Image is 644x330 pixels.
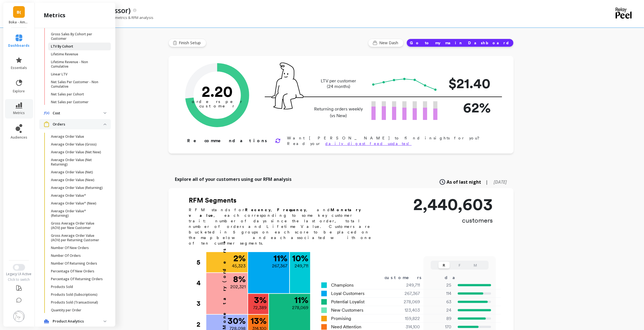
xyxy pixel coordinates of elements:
p: 24 [427,307,452,314]
p: $21.40 [446,73,491,94]
p: Boka - Amazon (Essor) [9,20,29,24]
p: 267,367 [272,263,288,269]
p: 13 % [251,316,267,325]
p: Quantity per Order [51,308,81,312]
div: 267,367 [387,290,427,297]
p: Gross Average Order Value (AOV) per New Customer [51,221,104,230]
span: Champions [331,282,354,289]
p: Net Sales per Cohort [51,92,84,97]
p: 63 [427,299,452,305]
p: Products Sold [51,285,73,289]
p: Percentage Of Returning Orders [51,277,103,281]
p: 249,711 [295,263,308,269]
img: pal seatted on line [271,63,303,109]
p: 10 % [292,254,308,263]
p: 114 [427,290,452,297]
button: M [470,262,481,269]
p: 30 % [228,316,246,325]
p: Average Order Value (Net) [51,170,93,174]
p: Average Order Value (Net New) [51,150,101,154]
div: Legacy UI Active [3,272,35,276]
p: Net Sales per Customer [51,100,89,104]
img: down caret icon [104,321,106,322]
p: Average Order Value (Returning) [51,186,103,190]
span: dashboards [8,43,30,48]
p: Orders [53,122,104,127]
p: Lifetime Revenue [51,52,78,56]
span: essentials [11,66,27,70]
p: RFM stands for , , and , each corresponding to some key customer trait: number of days since the ... [189,207,378,246]
p: 72,389 [253,304,267,311]
tspan: orders per [192,99,243,104]
p: Products Sold (Transactional) [51,300,98,305]
p: Want [PERSON_NAME] to find insights for you? Read your [287,135,496,146]
p: customers [413,216,493,225]
p: Gross Average Order Value (AOV) per Returning Customer [51,233,104,242]
p: Gross Sales By Cohort per Customer [51,32,104,41]
p: Average Order Value* (New) [51,201,96,206]
div: 3 [197,293,206,314]
p: Explore all of your customers using our RFM analysis [175,176,292,183]
button: F [454,262,465,269]
p: Returning orders weekly (vs New) [313,106,365,119]
div: 4 [197,273,206,293]
div: 5 [197,252,206,273]
span: | [486,179,488,185]
span: audiences [11,135,27,140]
img: down caret icon [104,124,106,125]
button: Switch to New UI [13,264,25,271]
img: navigation item icon [44,319,49,324]
span: Finish Setup [179,40,203,46]
span: metrics [13,111,25,115]
div: days [445,274,467,281]
span: New Customers [331,307,364,314]
a: daily digest feed updates! [325,141,412,146]
p: 89 [427,315,452,322]
p: 2 % [234,254,246,263]
span: explore [13,89,25,93]
p: Average Order Value* (Returning) [51,209,104,218]
p: LTV By Cohort [51,44,73,49]
p: Number Of Returning Orders [51,261,97,266]
button: Go to my main Dashboard [407,39,514,47]
p: 202,321 [231,284,246,290]
p: 11 % [295,295,308,304]
p: Average Order Value (Net Returning) [51,158,104,167]
p: 278,069 [292,304,308,311]
span: As of last night [447,179,481,185]
img: navigation item icon [44,121,49,127]
p: Cost [53,110,104,116]
p: Recommendations [187,137,268,144]
h2: metrics [44,11,65,19]
p: Average Order Value [51,134,84,139]
b: Recency [245,208,271,212]
p: Products Sold (Subscriptions) [51,292,97,297]
p: Average Order Value (New) [51,178,94,182]
h2: RFM Segments [189,196,378,205]
img: down caret icon [104,112,106,114]
p: 3 % [254,295,267,304]
p: LTV per customer (24 months) [313,78,365,89]
div: Click to switch [3,277,35,282]
p: Number Of New Orders [51,246,89,250]
span: [DATE] [494,179,507,185]
button: R [439,262,450,269]
span: Potential Loyalist [331,299,365,305]
p: 45,323 [232,263,246,269]
text: 2.20 [202,82,233,100]
span: Promising [331,315,351,322]
p: Average Order Value* [51,193,86,198]
p: 2,440,603 [413,196,493,213]
p: Average Order Value (Gross) [51,142,97,147]
img: profile picture [13,311,25,322]
b: Frequency [277,208,306,212]
p: Number Of Orders [51,253,81,258]
tspan: customer [199,104,235,109]
p: 11 % [274,254,288,263]
button: Finish Setup [168,39,206,47]
button: New Dash [368,39,404,47]
p: Percentage Of New Orders [51,269,94,274]
span: B( [17,9,21,15]
p: 8 % [233,275,246,284]
div: 278,069 [387,299,427,305]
